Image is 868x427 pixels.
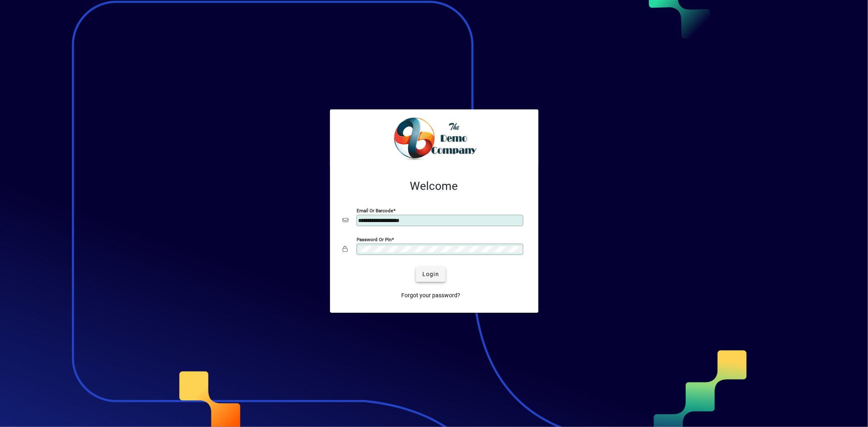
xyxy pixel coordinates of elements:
[422,270,439,279] span: Login
[343,179,525,193] h2: Welcome
[398,288,464,303] a: Forgot your password?
[416,267,446,282] button: Login
[401,291,460,300] span: Forgot your password?
[357,207,394,213] mat-label: Email or Barcode
[357,236,392,242] mat-label: Password or Pin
